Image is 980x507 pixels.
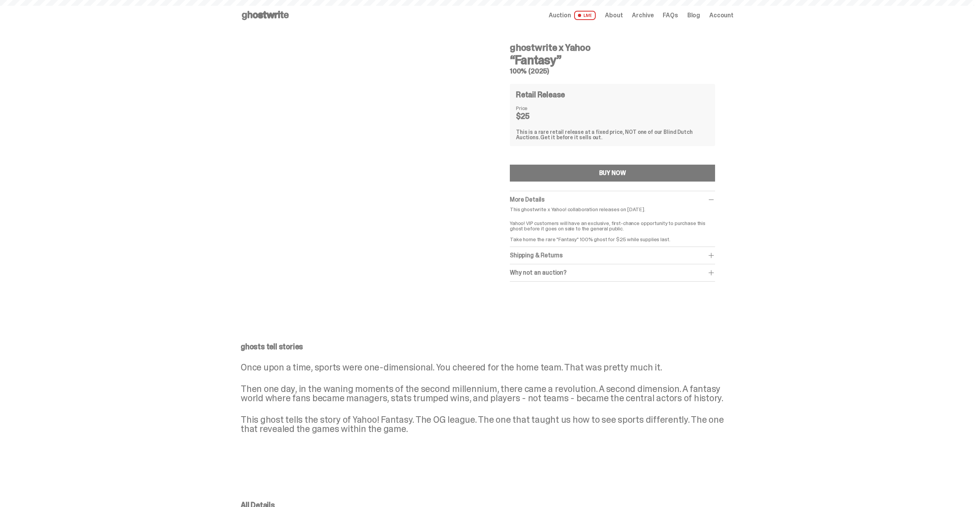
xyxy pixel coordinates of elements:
[510,54,715,66] h3: “Fantasy”
[549,12,571,18] span: Auction
[510,68,715,75] h5: 100% (2025)
[516,105,554,111] dt: Price
[516,91,565,98] h4: Retail Release
[510,207,715,212] p: This ghostwrite x Yahoo! collaboration releases on [DATE].
[574,11,596,20] span: LIVE
[510,165,715,182] button: BUY NOW
[709,12,734,18] a: Account
[510,269,715,277] div: Why not an auction?
[241,415,734,434] p: This ghost tells the story of Yahoo! Fantasy. The OG league. The one that taught us how to see sp...
[516,112,554,120] dd: $25
[540,134,603,141] span: Get it before it sells out.
[510,252,715,259] div: Shipping & Returns
[241,343,734,350] p: ghosts tell stories
[663,12,678,18] a: FAQs
[632,12,653,18] a: Archive
[516,129,709,140] div: This is a rare retail release at a fixed price, NOT one of our Blind Dutch Auctions.
[549,11,596,20] a: Auction LIVE
[510,215,715,242] p: Yahoo! VIP customers will have an exclusive, first-chance opportunity to purchase this ghost befo...
[687,12,700,18] a: Blog
[510,195,544,203] span: More Details
[241,363,734,372] p: Once upon a time, sports were one-dimensional. You cheered for the home team. That was pretty muc...
[241,384,734,403] p: Then one day, in the waning moments of the second millennium, there came a revolution. A second d...
[510,43,715,52] h4: ghostwrite x Yahoo
[605,12,623,18] a: About
[599,170,626,176] div: BUY NOW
